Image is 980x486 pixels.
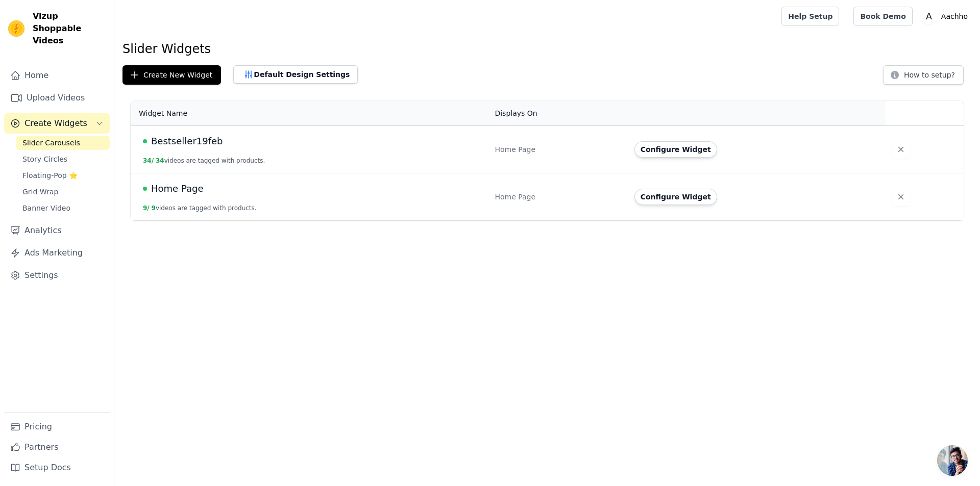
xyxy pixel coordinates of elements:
span: Live Published [143,187,147,191]
span: 9 / [143,204,150,212]
span: Floating-Pop ⭐ [22,170,78,181]
a: Floating-Pop ⭐ [16,168,110,183]
th: Displays On [488,101,628,126]
text: A [926,11,932,21]
a: Home [4,65,110,86]
span: Live Published [143,139,147,143]
span: Slider Carousels [22,138,80,148]
a: Banner Video [16,201,110,215]
a: Partners [4,437,110,457]
a: Setup Docs [4,457,110,478]
a: How to setup? [883,72,964,82]
th: Widget Name [131,101,488,126]
span: Grid Wrap [22,187,58,197]
button: Delete widget [892,140,910,159]
a: Settings [4,265,110,286]
p: Aachho [937,7,972,25]
button: Create Widgets [4,113,110,134]
span: 34 / [143,157,154,164]
a: Grid Wrap [16,185,110,199]
a: Pricing [4,417,110,437]
h1: Slider Widgets [122,41,972,57]
span: Vizup Shoppable Videos [33,10,106,47]
div: Open chat [937,445,968,476]
a: Help Setup [781,7,839,26]
button: Configure Widget [634,141,717,158]
button: How to setup? [883,65,964,85]
button: 9/ 9videos are tagged with products. [143,204,257,212]
span: Story Circles [22,154,67,164]
a: Book Demo [853,7,912,26]
span: Create Widgets [24,117,87,130]
a: Upload Videos [4,88,110,108]
span: Banner Video [22,203,70,213]
a: Slider Carousels [16,136,110,150]
button: Delete widget [892,188,910,206]
button: Create New Widget [122,65,221,85]
div: Home Page [495,192,622,202]
a: Ads Marketing [4,243,110,263]
button: 34/ 34videos are tagged with products. [143,157,265,165]
span: 34 [156,157,164,164]
img: Vizup [8,20,24,37]
a: Analytics [4,220,110,241]
button: A Aachho [921,7,972,25]
a: Story Circles [16,152,110,166]
span: Home Page [151,182,203,196]
div: Home Page [495,144,622,155]
span: 9 [152,204,156,212]
button: Default Design Settings [233,65,358,84]
span: Bestseller19feb [151,134,223,148]
button: Configure Widget [634,189,717,205]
